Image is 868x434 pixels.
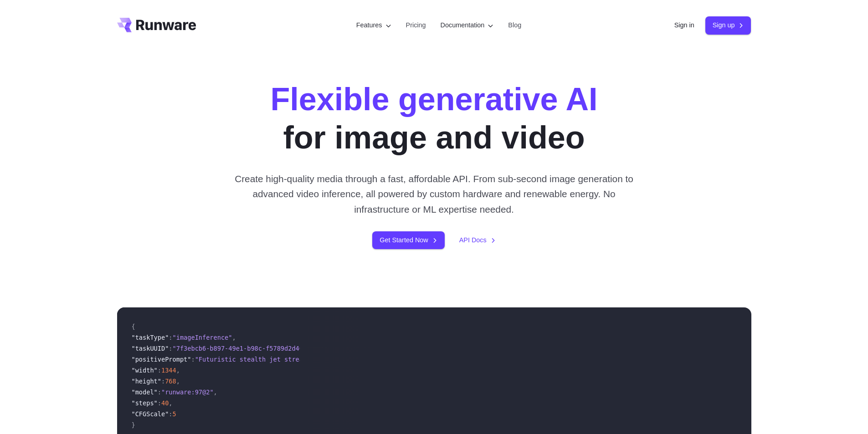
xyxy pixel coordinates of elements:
[372,231,444,249] a: Get Started Now
[132,399,158,407] span: "steps"
[158,399,161,407] span: :
[165,378,176,385] span: 768
[270,82,597,117] strong: Flexible generative AI
[161,378,165,385] span: :
[173,345,314,352] span: "7f3ebcb6-b897-49e1-b98c-f5789d2d40d7"
[176,378,180,385] span: ,
[195,356,534,363] span: "Futuristic stealth jet streaking through a neon-lit cityscape with glowing purple exhaust"
[132,345,169,352] span: "taskUUID"
[117,18,196,32] a: Go to /
[132,421,135,429] span: }
[161,367,176,374] span: 1344
[169,345,172,352] span: :
[132,378,161,385] span: "height"
[158,388,161,396] span: :
[169,410,172,418] span: :
[232,334,236,341] span: ,
[169,334,172,341] span: :
[214,388,217,396] span: ,
[176,367,180,374] span: ,
[191,356,195,363] span: :
[161,399,169,407] span: 40
[231,171,637,217] p: Create high-quality media through a fast, affordable API. From sub-second image generation to adv...
[132,367,158,374] span: "width"
[132,388,158,396] span: "model"
[508,20,521,31] a: Blog
[459,235,496,245] a: API Docs
[132,323,135,330] span: {
[161,388,214,396] span: "runware:97@2"
[674,20,694,31] a: Sign in
[132,356,191,363] span: "positivePrompt"
[132,334,169,341] span: "taskType"
[173,410,176,418] span: 5
[169,399,172,407] span: ,
[441,20,494,31] label: Documentation
[356,20,391,31] label: Features
[132,410,169,418] span: "CFGScale"
[270,80,597,157] h1: for image and video
[406,20,426,31] a: Pricing
[173,334,232,341] span: "imageInference"
[705,16,751,34] a: Sign up
[158,367,161,374] span: :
